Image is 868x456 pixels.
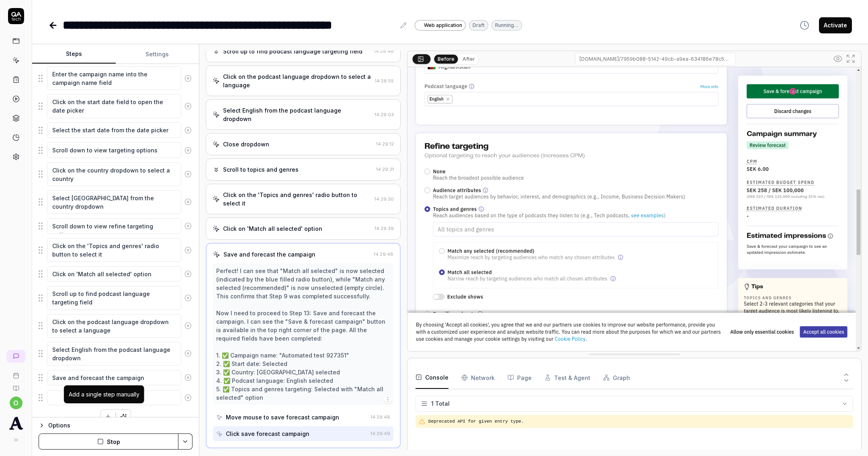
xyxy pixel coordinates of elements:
div: Suggestions [39,314,192,338]
div: Move mouse to save forecast campaign [226,413,339,421]
button: Remove step [181,318,195,334]
div: Running… [491,20,522,31]
div: Suggestions [39,94,192,118]
button: Remove step [181,166,195,182]
div: Suggestions [39,341,192,366]
button: Before [434,54,458,63]
a: New conversation [6,350,26,363]
div: Click on 'Match all selected' option [223,224,322,233]
button: Console [416,366,448,389]
button: Open in full screen [844,52,857,65]
div: Suggestions [39,286,192,310]
button: Remove step [181,218,195,234]
button: Remove step [181,370,195,386]
div: Scroll to topics and genres [223,165,299,174]
time: 14:29:30 [375,196,394,202]
button: Remove step [181,290,195,306]
button: Stop [39,433,178,450]
time: 14:29:49 [371,431,390,436]
div: Suggestions [39,190,192,214]
button: Remove step [181,70,195,86]
div: Click save forecast campaign [226,429,309,438]
button: Activate [819,17,852,33]
button: Click save forecast campaign14:29:49 [213,426,393,441]
div: Suggestions [39,122,192,139]
button: Remove step [181,98,195,114]
img: Screenshot [407,67,861,351]
button: Remove step [181,390,195,406]
a: Book a call with us [3,366,29,379]
div: Options [48,421,192,430]
button: Move mouse to save forecast campaign14:29:48 [213,410,393,425]
div: Click on the podcast language dropdown to select a language [223,72,372,89]
button: After [459,55,478,64]
button: Remove step [181,345,195,362]
button: o [10,396,23,409]
button: Remove step [181,266,195,282]
button: Network [461,366,495,389]
div: Suggestions [39,238,192,262]
div: Suggestions [39,389,192,406]
div: Scroll up to find podcast language targeting field [223,47,362,55]
div: Select English from the podcast language dropdown [223,106,371,123]
time: 14:29:39 [375,226,394,231]
button: View version history [795,17,814,33]
time: 14:29:03 [375,112,394,117]
button: Remove step [181,242,195,258]
time: 14:29:12 [376,141,394,147]
time: 14:29:48 [371,414,390,420]
div: Suggestions [39,142,192,159]
div: Suggestions [39,66,192,90]
button: Remove step [181,142,195,158]
div: Click on the 'Topics and genres' radio button to select it [223,191,371,207]
div: Suggestions [39,369,192,386]
div: Suggestions [39,162,192,187]
button: Options [39,421,192,430]
time: 14:28:55 [375,78,394,84]
button: Remove step [181,122,195,138]
time: 14:29:21 [376,166,394,172]
div: Close dropdown [223,140,269,148]
time: 14:29:48 [374,251,393,257]
pre: Deprecated API for given entry type. [428,418,850,425]
img: Acast Logo [9,416,23,430]
button: Acast Logo [3,409,29,432]
div: Suggestions [39,265,192,282]
a: Documentation [3,379,29,392]
button: Steps [32,45,116,64]
span: Web application [424,22,462,29]
div: Suggestions [39,218,192,234]
button: Show all interative elements [831,52,844,65]
button: Graph [603,366,630,389]
button: Page [508,366,532,389]
button: Settings [116,45,199,64]
a: Web application [415,20,466,31]
div: Draft [469,20,488,31]
div: Save and forecast the campaign [223,250,315,259]
div: Perfect! I can see that "Match all selected" is now selected (indicated by the blue filled radio ... [216,267,390,402]
time: 14:28:48 [374,48,394,54]
button: Test & Agent [545,366,590,389]
button: Remove step [181,194,195,210]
